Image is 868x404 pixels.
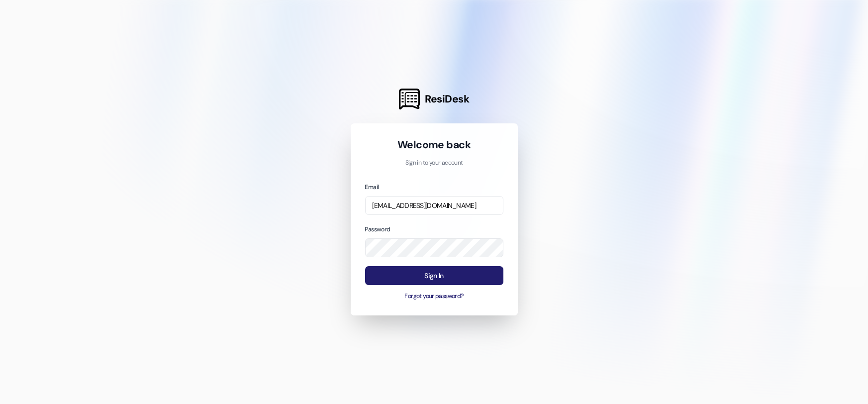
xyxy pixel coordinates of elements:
[365,183,379,191] label: Email
[365,196,503,215] input: name@example.com
[365,292,503,301] button: Forgot your password?
[365,225,390,233] label: Password
[365,159,503,168] p: Sign in to your account
[365,138,503,152] h1: Welcome back
[365,266,503,286] button: Sign In
[399,89,420,109] img: ResiDesk Logo
[425,92,469,106] span: ResiDesk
